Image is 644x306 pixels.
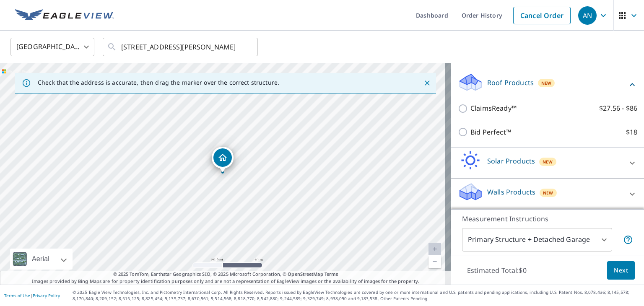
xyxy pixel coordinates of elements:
[113,271,338,278] span: © 2025 TomTom, Earthstar Geographics SIO, © 2025 Microsoft Corporation, ©
[428,243,441,255] a: Current Level 20, Zoom In Disabled
[541,80,552,86] span: New
[470,103,517,114] p: ClaimsReady™
[10,249,73,270] div: Aerial
[599,103,637,114] p: $27.56 - $86
[487,78,534,88] p: Roof Products
[462,214,633,224] p: Measurement Instructions
[33,293,60,298] a: Privacy Policy
[626,127,637,137] p: $18
[578,6,597,25] div: AN
[10,35,94,59] div: [GEOGRAPHIC_DATA]
[543,189,553,196] span: New
[15,9,114,22] img: EV Logo
[543,158,553,165] span: New
[458,182,637,206] div: Walls ProductsNew
[212,147,234,173] div: Dropped pin, building 1, Residential property, 2215 Folwell Dr SW Rochester, MN 55902
[4,293,60,298] p: |
[458,73,637,96] div: Roof ProductsNew
[29,249,52,270] div: Aerial
[462,228,612,252] div: Primary Structure + Detached Garage
[288,271,323,277] a: OpenStreetMap
[460,261,533,280] p: Estimated Total: $0
[458,151,637,175] div: Solar ProductsNew
[121,35,241,59] input: Search by address or latitude-longitude
[470,127,511,137] p: Bid Perfect™
[487,187,535,197] p: Walls Products
[428,255,441,268] a: Current Level 20, Zoom Out
[73,289,640,302] p: © 2025 Eagle View Technologies, Inc. and Pictometry International Corp. All Rights Reserved. Repo...
[487,156,535,166] p: Solar Products
[422,78,433,88] button: Close
[4,293,30,298] a: Terms of Use
[623,235,633,245] span: Your report will include the primary structure and a detached garage if one exists.
[513,7,571,24] a: Cancel Order
[614,265,628,276] span: Next
[38,79,279,86] p: Check that the address is accurate, then drag the marker over the correct structure.
[607,261,635,280] button: Next
[325,271,338,277] a: Terms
